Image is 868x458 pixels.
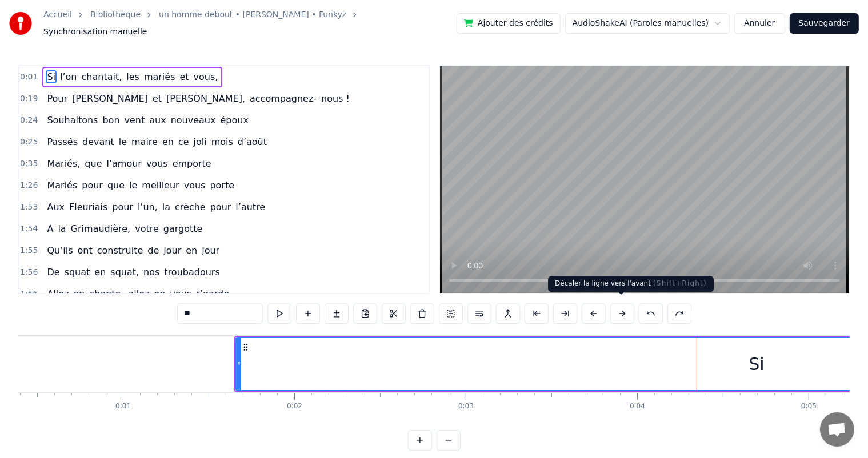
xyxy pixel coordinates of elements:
span: 0:01 [20,71,38,83]
div: 0:02 [287,402,302,411]
span: Qu’ils [46,244,74,257]
span: l’on [59,70,78,83]
span: vous [169,287,193,300]
span: d’août [237,135,268,148]
span: l’autre [234,200,266,214]
span: chante, [88,287,125,300]
span: Mariés, [46,157,81,170]
span: accompagnez- [249,92,318,105]
span: meilleur [141,179,180,192]
span: r’garde [195,287,230,300]
span: Aux [46,200,66,214]
span: chantait, [81,70,123,83]
span: et [151,92,163,105]
span: De [46,266,61,279]
span: on [73,287,86,300]
button: Ajouter des crédits [457,13,561,34]
span: aux [148,114,167,127]
span: 1:26 [20,180,38,191]
span: Synchronisation manuelle [43,26,147,38]
a: Ouvrir le chat [820,412,854,447]
span: ont [77,244,94,257]
span: crèche [174,200,207,214]
span: et [179,70,190,83]
span: troubadours [163,266,221,279]
a: un homme debout • [PERSON_NAME] • Funkyz [159,9,346,21]
span: ce [177,135,190,148]
a: Bibliothèque [90,9,141,21]
span: 0:35 [20,158,38,170]
span: que [106,179,126,192]
span: que [83,157,103,170]
button: Annuler [734,13,785,34]
button: Sauvegarder [790,13,859,34]
span: nos [142,266,161,279]
span: gargotte [162,222,204,235]
div: 0:04 [630,402,645,411]
span: vous [145,157,169,170]
span: en [185,244,198,257]
span: jour [162,244,182,257]
span: squat, [109,266,140,279]
span: devant [81,135,115,148]
span: 1:55 [20,245,38,256]
span: vous [183,179,207,192]
span: Mariés [46,179,78,192]
span: l’amour [106,157,143,170]
div: 0:03 [458,402,474,411]
span: nous ! [320,92,351,105]
span: A [46,222,54,235]
div: Décaler la ligne vers l'avant [548,276,714,292]
span: on [153,287,167,300]
span: la [161,200,171,214]
span: construite [96,244,145,257]
span: 1:56 [20,288,38,300]
span: emporte [171,157,213,170]
span: Allez [46,287,70,300]
nav: breadcrumb [43,9,457,38]
div: 0:05 [801,402,817,411]
span: 1:53 [20,202,38,213]
img: youka [9,12,32,35]
span: en [161,135,175,148]
span: pour [81,179,104,192]
span: le [118,135,128,148]
span: pour [209,200,233,214]
div: Si [749,351,764,377]
span: 0:25 [20,136,38,148]
span: mariés [143,70,177,83]
span: porte [209,179,235,192]
span: bon [101,114,121,127]
span: mois [210,135,234,148]
span: époux [219,114,250,127]
a: Accueil [43,9,72,21]
span: ( Shift+Right ) [653,279,707,287]
span: de [146,244,160,257]
div: 0:01 [115,402,131,411]
span: l’un, [137,200,159,214]
span: 1:56 [20,267,38,278]
span: Pour [46,92,69,105]
span: votre [134,222,160,235]
span: le [128,179,138,192]
span: allez [127,287,151,300]
span: maire [130,135,159,148]
span: Souhaitons [46,114,99,127]
span: 1:54 [20,223,38,235]
span: Passés [46,135,79,148]
span: squat [63,266,91,279]
span: [PERSON_NAME] [71,92,149,105]
span: jour [201,244,221,257]
span: [PERSON_NAME], [165,92,246,105]
span: pour [111,200,134,214]
span: vent [123,114,146,127]
span: les [125,70,141,83]
span: Grimaudière, [70,222,132,235]
span: Fleuriais [68,200,109,214]
span: 0:24 [20,115,38,126]
span: vous, [193,70,219,83]
span: Si [46,70,57,83]
span: en [93,266,107,279]
span: la [57,222,67,235]
span: joli [193,135,208,148]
